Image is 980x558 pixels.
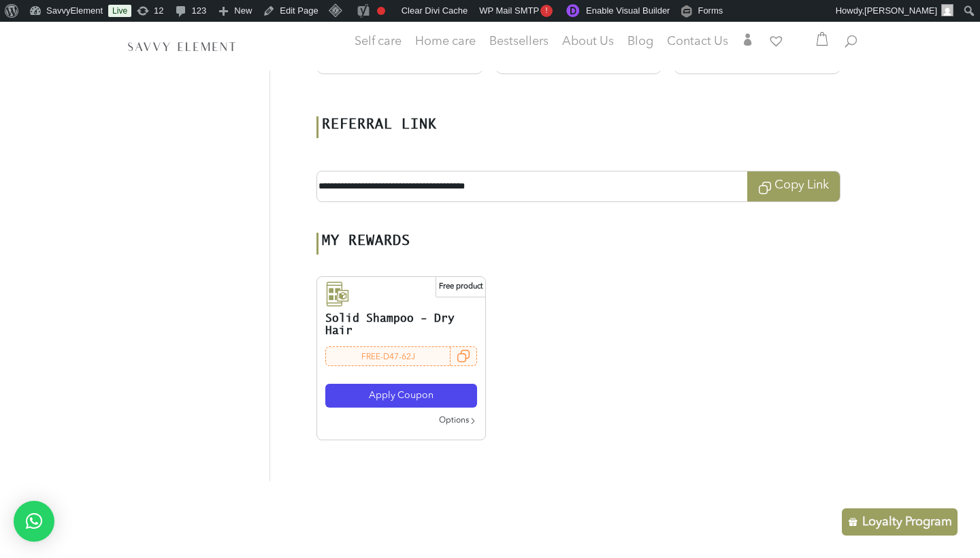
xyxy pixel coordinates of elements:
[742,33,754,50] a: 
[747,171,840,201] span: Copy Link
[627,35,653,48] span: Blog
[489,37,549,50] a: Bestsellers
[862,514,952,530] p: Loyalty Program
[377,7,385,15] div: Focus keyphrase not set
[627,37,653,50] a: Blog
[108,5,131,17] a: Live
[667,35,728,48] span: Contact Us
[439,414,469,429] span: Options
[415,37,476,64] a: Home care
[562,37,614,50] a: About Us
[436,277,485,298] p: Free product
[457,349,470,363] i: copy to clipboard
[125,39,238,53] img: SavvyElement
[355,37,402,64] a: Self care
[742,33,754,46] span: 
[864,5,937,16] span: [PERSON_NAME]
[358,347,419,365] p: Coupon Code
[667,37,728,50] a: Contact Us
[361,353,415,361] span: free-d47-62j
[489,35,549,48] span: Bestsellers
[540,5,553,17] span: !
[316,116,437,138] h3: Referral link
[562,35,614,48] span: About Us
[316,233,410,255] h3: My rewards
[415,35,476,48] span: Home care
[369,391,434,400] span: Apply Coupon
[758,181,772,195] i: copy to clipboard
[355,35,402,48] span: Self care
[325,312,477,336] p: Solid Shampoo - Dry Hair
